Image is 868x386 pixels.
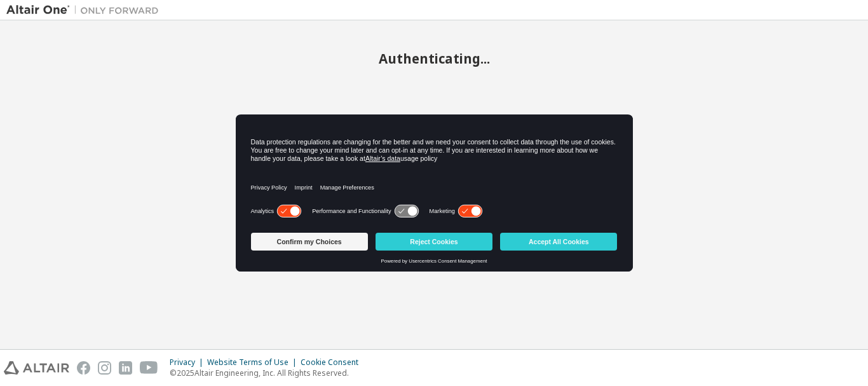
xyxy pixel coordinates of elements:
img: facebook.svg [77,361,90,375]
img: youtube.svg [140,361,158,375]
img: Altair One [6,4,165,17]
img: instagram.svg [98,361,111,375]
img: altair_logo.svg [4,361,69,375]
div: Cookie Consent [301,357,366,368]
img: linkedin.svg [119,361,132,375]
p: © 2025 Altair Engineering, Inc. All Rights Reserved. [170,368,366,378]
h2: Authenticating... [6,50,862,67]
div: Privacy [170,357,207,368]
div: Website Terms of Use [207,357,301,368]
